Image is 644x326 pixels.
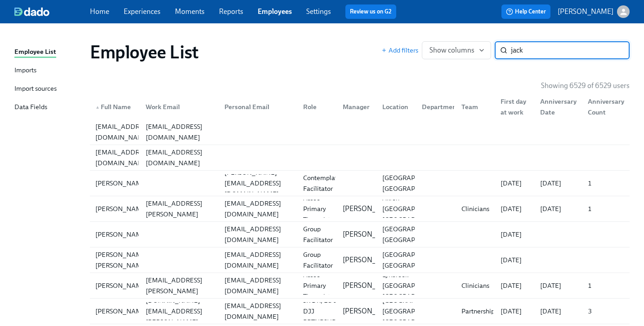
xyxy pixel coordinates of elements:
div: [PERSON_NAME] [92,203,152,214]
input: Search by name [511,41,630,59]
a: Employee List [14,47,83,58]
a: Employees [258,7,292,16]
a: Moments [175,7,205,16]
button: Review us on G2 [345,4,396,19]
div: Import sources [14,84,57,95]
div: [PERSON_NAME][EMAIL_ADDRESS][DOMAIN_NAME]Group Facilitator[PERSON_NAME][GEOGRAPHIC_DATA], [GEOGRA... [90,222,630,247]
div: Lynbrook [GEOGRAPHIC_DATA] [GEOGRAPHIC_DATA] [379,269,452,302]
h1: Employee List [90,41,199,63]
div: [EMAIL_ADDRESS][DOMAIN_NAME] [142,147,217,168]
div: Personal Email [221,101,296,112]
div: [EMAIL_ADDRESS][DOMAIN_NAME] [142,121,217,143]
div: [EMAIL_ADDRESS][DOMAIN_NAME] [92,121,156,143]
div: [GEOGRAPHIC_DATA], [GEOGRAPHIC_DATA] [379,172,454,194]
div: [PERSON_NAME][PERSON_NAME][EMAIL_ADDRESS][PERSON_NAME][DOMAIN_NAME][EMAIL_ADDRESS][DOMAIN_NAME]As... [90,196,630,221]
div: [PERSON_NAME] [92,178,152,189]
a: dado [14,7,90,16]
div: [EMAIL_ADDRESS][DOMAIN_NAME][EMAIL_ADDRESS][DOMAIN_NAME] [90,145,630,170]
div: [DATE] [497,280,533,291]
div: [DATE] [537,203,580,214]
div: Akron [GEOGRAPHIC_DATA] [GEOGRAPHIC_DATA] [379,193,452,225]
div: Location [375,98,415,116]
div: Location [379,101,415,112]
a: [PERSON_NAME][PERSON_NAME][DOMAIN_NAME][EMAIL_ADDRESS][PERSON_NAME][DOMAIN_NAME][EMAIL_ADDRESS][D... [90,299,630,324]
div: [PERSON_NAME][EMAIL_ADDRESS][PERSON_NAME][DOMAIN_NAME] [142,264,217,307]
div: Employee List [14,47,56,58]
p: [PERSON_NAME] [343,204,398,214]
div: Manager [339,101,375,112]
div: Role [296,98,335,116]
div: 1 [584,203,628,214]
a: [PERSON_NAME][EMAIL_ADDRESS][DOMAIN_NAME]Group Facilitator[PERSON_NAME][GEOGRAPHIC_DATA], [GEOGRA... [90,222,630,247]
div: Assoc Primary Therapist [300,193,335,225]
div: Assoc Primary Therapist [300,269,335,302]
div: Partnerships [458,306,501,317]
div: Clinicians [458,203,494,214]
button: Show columns [422,41,491,59]
span: ▲ [95,105,100,110]
div: [PERSON_NAME] [92,280,152,291]
p: Showing 6529 of 6529 users [541,81,630,91]
div: Role [300,101,335,112]
div: [DATE] [497,306,533,317]
div: [DATE] [537,306,580,317]
div: Clinicians [458,280,494,291]
div: [PERSON_NAME] [PERSON_NAME] [92,249,152,271]
div: [DATE] [537,280,580,291]
div: 3 [584,306,628,317]
div: First day at work [493,98,533,116]
div: [GEOGRAPHIC_DATA], [GEOGRAPHIC_DATA] [379,249,454,271]
div: Department [415,98,454,116]
p: [PERSON_NAME] [343,281,398,291]
a: Import sources [14,84,83,95]
div: 1 [584,178,628,189]
div: Work Email [139,98,217,116]
div: [PERSON_NAME][PERSON_NAME][EMAIL_ADDRESS][PERSON_NAME][DOMAIN_NAME][EMAIL_ADDRESS][DOMAIN_NAME]As... [90,273,630,298]
div: Department [418,101,463,112]
div: [DATE] [497,203,533,214]
div: [EMAIL_ADDRESS][DOMAIN_NAME] [221,198,296,220]
div: 1 [584,280,628,291]
div: [EMAIL_ADDRESS][DOMAIN_NAME] [221,224,296,245]
div: [GEOGRAPHIC_DATA], [GEOGRAPHIC_DATA] [379,224,454,245]
div: [DATE] [497,255,533,265]
a: Review us on G2 [350,7,392,16]
div: [PERSON_NAME] [92,306,152,317]
div: Data Fields [14,102,47,113]
div: [DATE] [497,229,533,240]
button: Add filters [381,46,418,55]
p: [PERSON_NAME] [343,255,398,265]
a: Imports [14,65,83,76]
a: Home [90,7,109,16]
div: Group Facilitator [300,249,336,271]
div: Work Email [142,101,217,112]
a: [PERSON_NAME] [PERSON_NAME][EMAIL_ADDRESS][DOMAIN_NAME]Group Facilitator[PERSON_NAME][GEOGRAPHIC_... [90,247,630,273]
img: dado [14,7,49,16]
div: Full Name [92,101,139,112]
p: [PERSON_NAME] [558,7,613,17]
div: [EMAIL_ADDRESS][DOMAIN_NAME] [221,300,296,322]
div: [DATE] [497,178,533,189]
div: ▲Full Name [92,98,139,116]
a: Reports [219,7,243,16]
div: Anniversary Count [584,96,628,118]
a: Settings [306,7,331,16]
div: Anniversary Date [537,96,580,118]
a: Experiences [124,7,161,16]
div: Contemplative Facilitator [300,172,349,194]
div: Team [458,101,494,112]
a: [EMAIL_ADDRESS][DOMAIN_NAME][EMAIL_ADDRESS][DOMAIN_NAME] [90,119,630,145]
div: [EMAIL_ADDRESS][DOMAIN_NAME] [221,275,296,296]
span: Show columns [429,46,483,55]
a: [PERSON_NAME][PERSON_NAME][EMAIL_ADDRESS][PERSON_NAME][DOMAIN_NAME][EMAIL_ADDRESS][DOMAIN_NAME]As... [90,196,630,222]
div: [PERSON_NAME][PERSON_NAME][EMAIL_ADDRESS][DOMAIN_NAME]Contemplative Facilitator[GEOGRAPHIC_DATA],... [90,171,630,196]
div: Anniversary Date [533,98,580,116]
div: First day at work [497,96,533,118]
div: [PERSON_NAME] [92,229,152,240]
p: [PERSON_NAME] [343,229,398,239]
div: Group Facilitator [300,224,336,245]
